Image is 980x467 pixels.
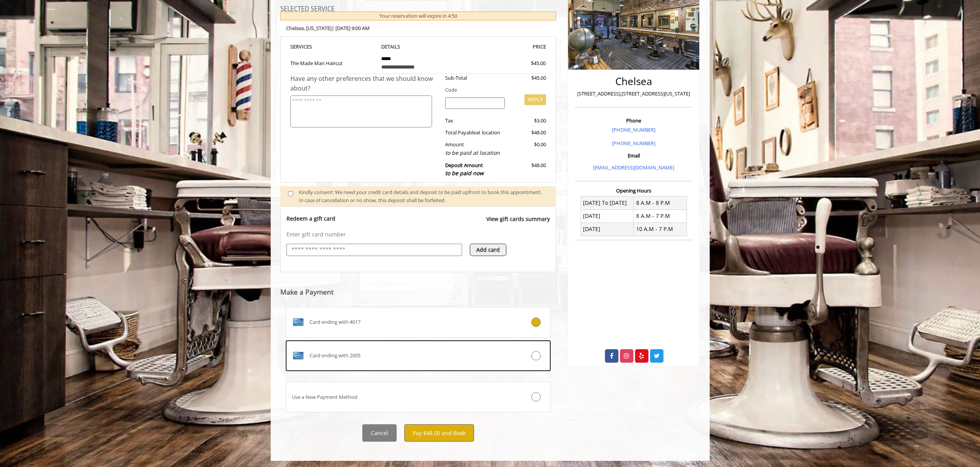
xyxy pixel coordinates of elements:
div: Kindly consent: We need your credit card details and deposit to be paid upfront to book this appo... [299,188,548,204]
td: 8 A.M - 7 P.M [634,209,687,223]
div: Use a New Payment Method [286,393,506,401]
span: at location [476,129,500,136]
img: AMEX [292,316,304,328]
div: $45.00 [511,74,546,82]
div: Sub-Total [439,74,511,82]
div: Amount [439,141,511,157]
div: Your reservation will expire in 4:50 [280,12,556,20]
a: [PHONE_NUMBER] [612,140,655,147]
div: $48.00 [511,161,546,178]
h3: Phone [576,118,691,123]
h2: Chelsea [576,76,691,87]
button: APPLY [524,94,546,105]
a: [EMAIL_ADDRESS][DOMAIN_NAME] [593,164,674,171]
div: $45.00 [503,59,546,67]
div: Total Payable [439,129,511,137]
td: [DATE] To [DATE] [581,196,634,209]
th: PRICE [461,42,546,51]
p: [STREET_ADDRESS],[STREET_ADDRESS][US_STATE] [576,90,691,98]
th: SERVICE [290,42,376,51]
div: $0.00 [511,141,546,157]
td: The Made Man Haircut [290,51,376,74]
th: DETAILS [375,42,461,51]
span: Card ending with 2005 [310,352,360,360]
td: 8 A.M - 8 P.M [634,196,687,209]
div: Code [439,86,546,94]
img: AMEX [292,350,304,362]
p: Enter gift card number [286,231,550,238]
h3: SELECTED SERVICE [280,6,556,13]
p: Redeem a gift card [286,215,335,223]
div: $48.00 [511,129,546,137]
h3: Opening Hours [575,188,693,193]
button: Cancel [362,424,397,442]
td: [DATE] [581,223,634,236]
a: [PHONE_NUMBER] [612,126,655,133]
div: to be paid at location [445,149,505,157]
div: Tax [439,117,511,125]
div: $3.00 [511,117,546,125]
span: Card ending with 4017 [310,318,360,326]
button: Pay $48.00 and Book [404,424,474,442]
td: 10 A.M - 7 P.M [634,223,687,236]
span: to be paid now [445,169,484,177]
h3: Email [576,153,691,158]
button: Add card [470,244,506,256]
td: [DATE] [581,209,634,223]
b: Chelsea | [DATE] 9:00 AM [286,25,370,32]
label: Make a Payment [280,288,333,296]
span: , [US_STATE] [304,25,332,32]
b: Deposit Amount [445,162,484,177]
div: Have any other preferences that we should know about? [290,74,440,94]
span: S [309,43,312,50]
a: View gift cards summary [486,215,550,231]
label: Use a New Payment Method [286,382,551,412]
